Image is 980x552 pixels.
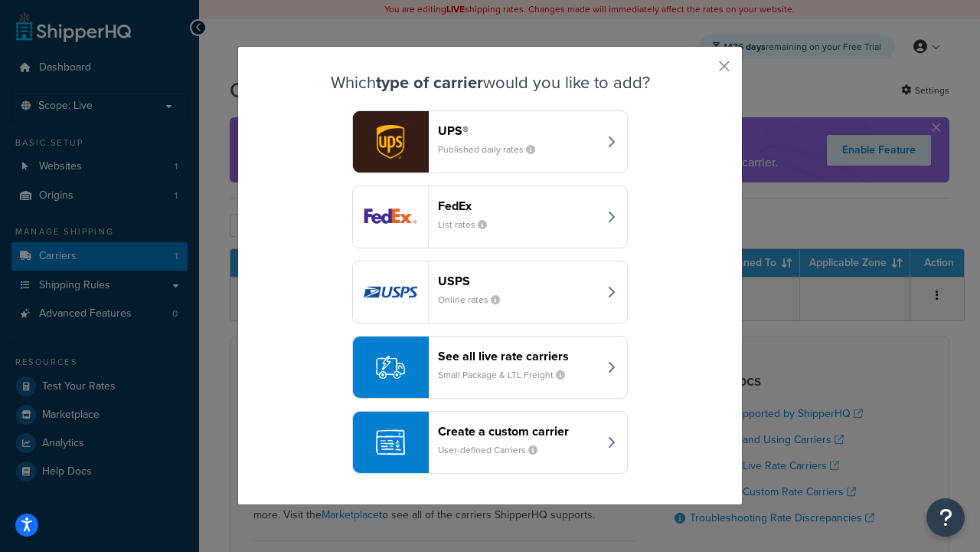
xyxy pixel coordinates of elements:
header: FedEx [438,199,598,213]
button: Create a custom carrierUser-defined Carriers [352,411,628,474]
h3: Which would you like to add? [276,74,704,92]
strong: type of carrier [376,70,483,95]
small: Small Package & LTL Freight [438,368,577,382]
img: fedEx logo [353,186,428,248]
header: UPS® [438,123,598,138]
button: See all live rate carriersSmall Package & LTL Freight [352,336,628,399]
img: icon-carrier-custom-c93b8a24.svg [376,428,405,457]
small: User-defined Carriers [438,443,550,457]
small: Published daily rates [438,143,547,156]
button: ups logoUPS®Published daily rates [352,110,628,173]
button: usps logoUSPSOnline rates [352,261,628,324]
small: Online rates [438,293,512,307]
header: Create a custom carrier [438,424,598,439]
header: USPS [438,274,598,288]
small: List rates [438,218,499,232]
button: Open Resource Center [926,498,965,537]
img: usps logo [353,261,428,323]
img: icon-carrier-liverate-becf4550.svg [376,353,405,382]
button: fedEx logoFedExList rates [352,186,628,248]
header: See all live rate carriers [438,349,598,363]
img: ups logo [353,111,428,172]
